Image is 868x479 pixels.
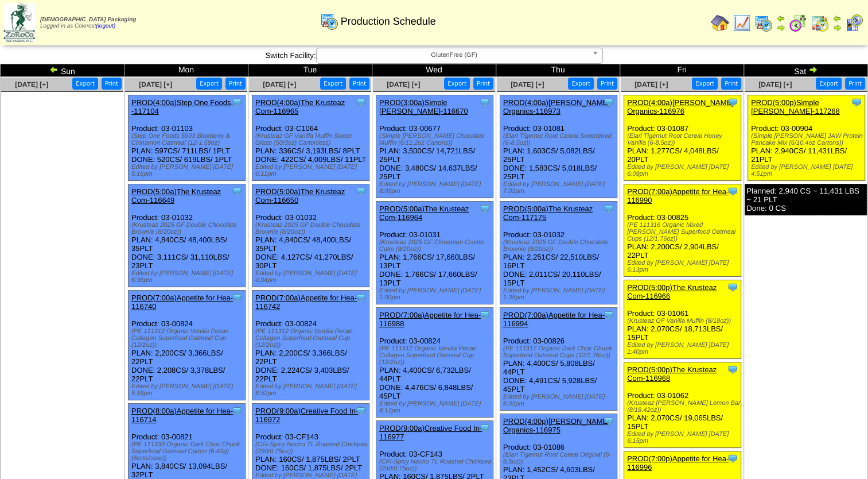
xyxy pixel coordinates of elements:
img: calendarblend.gif [789,14,807,32]
a: (logout) [96,23,115,29]
img: zoroco-logo-small.webp [3,3,35,42]
span: [DEMOGRAPHIC_DATA] Packaging [40,17,136,23]
td: Tue [248,64,372,77]
div: Planned: 2,940 CS ~ 11,431 LBS ~ 21 PLT Done: 0 CS [745,184,867,215]
div: Product: 03-01032 PLAN: 2,251CS / 22,510LBS / 16PLT DONE: 2,011CS / 20,110LBS / 15PLT [500,202,617,304]
div: (CFI-Spicy Nacho TL Roasted Chickpea (250/0.75oz)) [379,458,493,472]
img: Tooltip [727,364,738,375]
div: Product: 03-01062 PLAN: 2,070CS / 19,065LBS / 15PLT [624,362,741,448]
a: [DATE] [+] [635,80,668,88]
a: PROD(5:00a)The Krusteaz Com-117175 [503,204,593,222]
img: Tooltip [355,292,367,303]
td: Wed [372,64,496,77]
div: Edited by [PERSON_NAME] [DATE] 6:13pm [627,260,741,273]
img: arrowleft.gif [49,65,59,74]
img: arrowleft.gif [776,14,785,23]
div: (Simple [PERSON_NAME] JAW Protein Pancake Mix (6/10.4oz Cartons)) [751,133,865,146]
div: Product: 03-00826 PLAN: 4,400CS / 5,808LBS / 44PLT DONE: 4,491CS / 5,928LBS / 45PLT [500,308,617,411]
img: line_graph.gif [733,14,751,32]
div: Edited by [PERSON_NAME] [DATE] 1:00pm [379,287,493,301]
div: Edited by [PERSON_NAME] [DATE] 5:16pm [131,164,245,177]
div: Edited by [PERSON_NAME] [DATE] 6:36pm [131,270,245,284]
div: Product: 03-01031 PLAN: 1,766CS / 17,660LBS / 13PLT DONE: 1,766CS / 17,660LBS / 13PLT [376,202,493,304]
button: Export [320,78,346,90]
a: PROD(9:00a)Creative Food In-116977 [379,424,482,441]
img: Tooltip [603,203,614,214]
div: Product: 03-00824 PLAN: 2,200CS / 3,366LBS / 22PLT DONE: 2,208CS / 3,378LBS / 22PLT [129,291,246,400]
div: (Step One Foods 5003 Blueberry & Cinnamon Oatmeal (12-1.59oz) [131,133,245,146]
img: Tooltip [231,96,243,108]
div: (Krusteaz GF Vanilla Muffin (8/18oz)) [627,318,741,325]
button: Print [845,78,865,90]
a: [DATE] [+] [511,80,544,88]
td: Fri [620,64,744,77]
div: (Krusteaz 2025 GF Double Chocolate Brownie (8/20oz)) [131,222,245,235]
div: (PE 111316 Organic Mixed [PERSON_NAME] Superfood Oatmeal Cups (12/1.76oz)) [627,222,741,242]
div: (Simple [PERSON_NAME] Chocolate Muffin (6/11.2oz Cartons)) [379,133,493,146]
td: Thu [496,64,620,77]
a: PROD(7:00p)Appetite for Hea-116996 [627,454,729,472]
div: Product: 03-01032 PLAN: 4,840CS / 48,400LBS / 35PLT DONE: 4,127CS / 41,270LBS / 30PLT [252,184,369,287]
div: Edited by [PERSON_NAME] [DATE] 6:09pm [627,164,741,177]
a: [DATE] [+] [15,80,48,88]
div: Edited by [PERSON_NAME] [DATE] 6:11pm [255,164,369,177]
img: Tooltip [355,186,367,197]
img: calendarcustomer.gif [845,14,863,32]
span: [DATE] [+] [263,80,296,88]
div: (PE 111317 Organic Dark Choc Chunk Superfood Oatmeal Cups (12/1.76oz)) [503,345,617,359]
div: Edited by [PERSON_NAME] [DATE] 7:01pm [503,181,617,195]
span: [DATE] [+] [387,80,420,88]
td: Sun [1,64,124,77]
img: Tooltip [727,453,738,464]
img: Tooltip [603,415,614,427]
div: Edited by [PERSON_NAME] [DATE] 6:52pm [255,383,369,397]
div: Edited by [PERSON_NAME] [DATE] 1:40pm [627,342,741,356]
img: Tooltip [479,96,491,108]
div: Edited by [PERSON_NAME] [DATE] 8:35pm [503,393,617,407]
a: [DATE] [+] [139,80,172,88]
img: arrowright.gif [808,65,818,74]
img: Tooltip [479,309,491,320]
button: Export [196,78,222,90]
a: PROD(7:00a)Appetite for Hea-116740 [131,293,233,311]
span: Production Schedule [341,16,436,28]
div: (Krusteaz GF Vanilla Muffin Sweet Glaze (50/3oz) Cartonless) [255,133,369,146]
div: (PE 111330 Organic Dark Choc Chunk Superfood Oatmeal Carton (6-43g)(6crtn/case)) [131,441,245,462]
a: PROD(7:00a)Appetite for Hea-116988 [379,311,481,328]
img: calendarinout.gif [811,14,829,32]
img: Tooltip [727,281,738,293]
a: PROD(5:00a)The Krusteaz Com-116649 [131,187,221,204]
button: Print [349,78,369,90]
div: Product: 03-01087 PLAN: 1,277CS / 4,048LBS / 20PLT [624,95,741,181]
div: Product: 03-00677 PLAN: 3,500CS / 14,721LBS / 25PLT DONE: 3,480CS / 14,637LBS / 25PLT [376,95,493,198]
img: Tooltip [231,292,243,303]
button: Print [102,78,122,90]
div: (Krusteaz 2025 GF Double Chocolate Brownie (8/20oz)) [255,222,369,235]
div: Product: 03-01061 PLAN: 2,070CS / 18,713LBS / 15PLT [624,280,741,359]
img: arrowleft.gif [832,14,842,23]
a: PROD(5:00p)Simple [PERSON_NAME]-117268 [751,98,840,115]
img: home.gif [711,14,729,32]
a: [DATE] [+] [758,80,792,88]
div: (Elari Tigernut Root Cereal Original (6-8.5oz)) [503,451,617,465]
div: Edited by [PERSON_NAME] [DATE] 4:04pm [255,270,369,284]
div: Product: 03-01081 PLAN: 1,603CS / 5,082LBS / 25PLT DONE: 1,583CS / 5,018LBS / 25PLT [500,95,617,198]
td: Mon [124,64,248,77]
div: (Elari Tigernut Root Cereal Honey Vanilla (6-8.5oz)) [627,133,741,146]
button: Export [72,78,98,90]
img: Tooltip [851,96,862,108]
a: PROD(7:00a)Appetite for Hea-116742 [255,293,357,311]
div: Product: 03-00824 PLAN: 2,200CS / 3,366LBS / 22PLT DONE: 2,224CS / 3,403LBS / 22PLT [252,291,369,400]
div: Product: 03-01032 PLAN: 4,840CS / 48,400LBS / 35PLT DONE: 3,111CS / 31,110LBS / 23PLT [129,184,246,287]
span: Logged in as Colerost [40,17,136,29]
a: PROD(4:00a)The Krusteaz Com-116965 [255,98,345,115]
img: arrowright.gif [832,23,842,32]
div: (PE 111312 Organic Vanilla Pecan Collagen Superfood Oatmeal Cup (12/2oz)) [255,328,369,349]
a: PROD(9:00a)Creative Food In-116972 [255,407,358,424]
div: (CFI-Spicy Nacho TL Roasted Chickpea (250/0.75oz)) [255,441,369,455]
img: Tooltip [231,186,243,197]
